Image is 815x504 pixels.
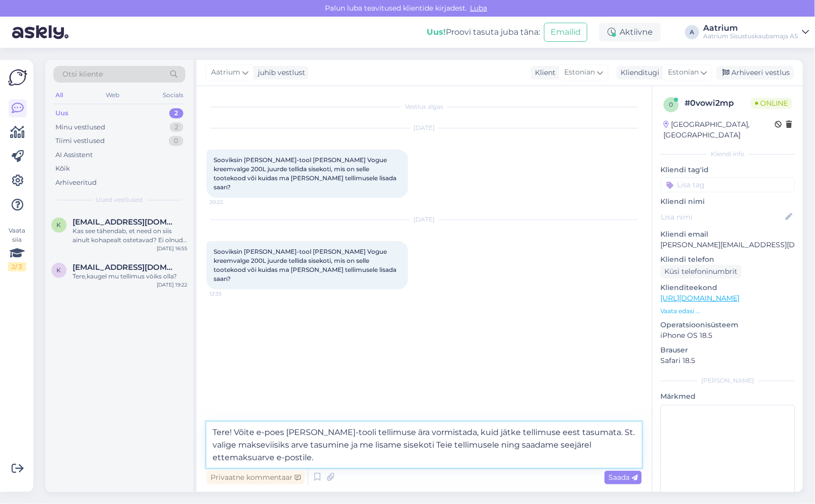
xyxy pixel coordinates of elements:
p: iPhone OS 18.5 [660,330,795,341]
div: Privaatne kommentaar [207,471,305,484]
div: [GEOGRAPHIC_DATA], [GEOGRAPHIC_DATA] [663,119,775,140]
span: Otsi kliente [62,69,103,80]
div: Aktiivne [599,23,661,41]
div: All [53,89,65,102]
p: Safari 18.5 [660,355,795,366]
p: Vaata edasi ... [660,307,795,316]
div: juhib vestlust [254,67,305,78]
div: 2 [170,122,183,132]
span: koitlakrete@gmail.com [73,218,177,227]
button: Emailid [544,23,587,42]
div: [PERSON_NAME] [660,376,795,385]
div: Aatrium Sisustuskaubamaja AS [703,32,798,40]
p: Kliendi nimi [660,196,795,207]
div: [DATE] 19:22 [157,281,187,289]
textarea: Tere! Võite e-poes [PERSON_NAME]-tooli tellimuse ära vormistada, kuid jätke tellimuse eest tasuma... [207,422,642,468]
p: Klienditeekond [660,282,795,293]
span: kadritsorni@gmail.co [73,263,177,272]
span: Uued vestlused [96,195,143,204]
div: Küsi telefoninumbrit [660,265,741,278]
span: Luba [467,4,490,13]
div: Tere,kaugel mu tellimus vòiks olla? [73,272,187,281]
div: A [685,25,699,39]
span: Aatrium [211,67,240,78]
input: Lisa nimi [661,211,783,223]
img: Askly Logo [8,68,27,87]
a: AatriumAatrium Sisustuskaubamaja AS [703,24,809,40]
div: 2 [169,108,183,118]
div: Vaata siia [8,226,26,271]
span: Estonian [668,67,699,78]
input: Lisa tag [660,177,795,192]
span: 20:22 [210,198,247,206]
div: Minu vestlused [55,122,105,132]
div: Uus [55,108,69,118]
div: [DATE] [207,123,642,132]
span: 0 [669,101,673,108]
p: Kliendi telefon [660,254,795,265]
div: Klient [531,67,556,78]
div: Proovi tasuta juba täna: [427,26,540,38]
span: Sooviksin [PERSON_NAME]-tool [PERSON_NAME] Vogue kreemvalge 200L juurde tellida sisekoti, mis on ... [214,248,398,282]
p: Operatsioonisüsteem [660,320,795,330]
span: k [57,266,61,274]
div: Kliendi info [660,150,795,159]
div: Arhiveeritud [55,178,97,188]
div: Vestlus algas [207,102,642,111]
span: Sooviksin [PERSON_NAME]-tool [PERSON_NAME] Vogue kreemvalge 200L juurde tellida sisekoti, mis on ... [214,156,398,191]
div: Kõik [55,164,70,174]
span: Estonian [564,67,595,78]
div: 2 / 3 [8,262,26,271]
a: [URL][DOMAIN_NAME] [660,294,739,303]
div: Aatrium [703,24,798,32]
p: Märkmed [660,391,795,402]
div: 0 [169,136,183,146]
span: Saada [608,473,638,482]
div: Kas see tähendab, et need on siis ainult kohapealt ostetavad? Ei olnud ka juures silti, et oleks ... [73,227,187,245]
div: Socials [161,89,185,102]
p: [PERSON_NAME][EMAIL_ADDRESS][DOMAIN_NAME] [660,240,795,250]
b: Uus! [427,27,446,37]
div: Tiimi vestlused [55,136,105,146]
div: [DATE] [207,215,642,224]
div: # 0vowi2mp [685,97,751,109]
div: [DATE] 16:55 [157,245,187,252]
div: Web [104,89,122,102]
p: Kliendi email [660,229,795,240]
span: Online [751,98,792,109]
p: Brauser [660,345,795,355]
p: Kliendi tag'id [660,165,795,175]
div: Arhiveeri vestlus [716,66,794,80]
div: Klienditugi [617,67,659,78]
div: AI Assistent [55,150,93,160]
span: k [57,221,61,229]
span: 12:35 [210,290,247,298]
